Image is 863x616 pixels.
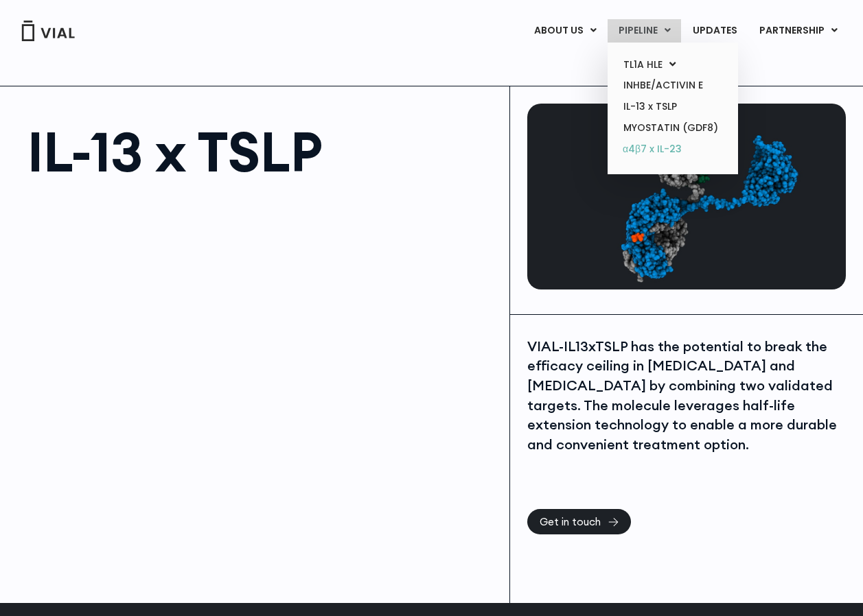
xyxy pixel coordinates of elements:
a: Get in touch [527,509,631,534]
a: MYOSTATIN (GDF8) [612,117,733,139]
a: IL-13 x TSLP [612,96,733,117]
div: VIAL-IL13xTSLP has the potential to break the efficacy ceiling in [MEDICAL_DATA] and [MEDICAL_DAT... [527,337,846,455]
h1: IL-13 x TSLP [27,124,496,179]
img: Vial Logo [21,21,76,41]
a: ABOUT USMenu Toggle [523,19,607,43]
span: Get in touch [540,517,601,527]
a: PIPELINEMenu Toggle [608,19,681,43]
a: TL1A HLEMenu Toggle [612,54,733,75]
a: α4β7 x IL-23 [612,139,733,161]
a: INHBE/ACTIVIN E [612,75,733,96]
a: UPDATES [682,19,748,43]
a: PARTNERSHIPMenu Toggle [748,19,849,43]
